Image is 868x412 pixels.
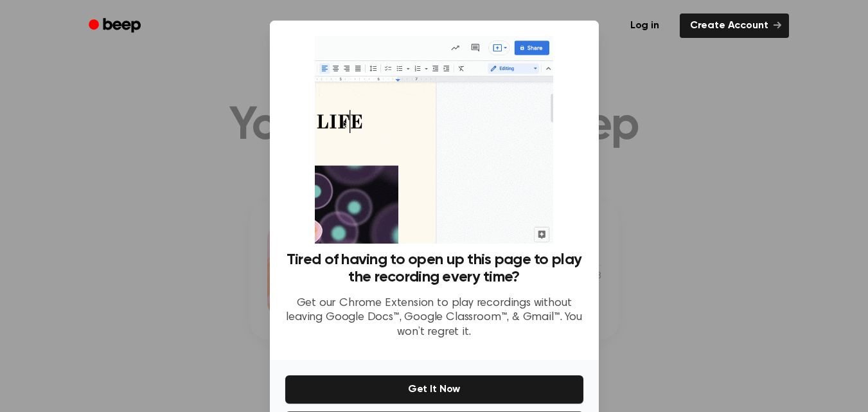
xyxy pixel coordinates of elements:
[80,13,152,39] a: Beep
[315,36,553,244] img: Beep extension in action
[285,296,583,340] p: Get our Chrome Extension to play recordings without leaving Google Docs™, Google Classroom™, & Gm...
[617,11,672,40] a: Log in
[285,375,583,404] button: Get It Now
[285,251,583,286] h3: Tired of having to open up this page to play the recording every time?
[680,13,789,38] a: Create Account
